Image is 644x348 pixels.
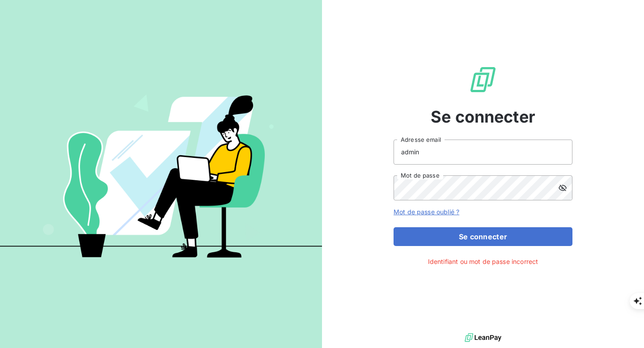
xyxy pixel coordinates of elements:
img: logo [465,331,501,344]
span: Se connecter [431,105,535,129]
span: Identifiant ou mot de passe incorrect [428,257,538,266]
button: Se connecter [394,227,572,246]
a: Mot de passe oublié ? [394,208,459,216]
input: placeholder [394,140,572,165]
img: Logo LeanPay [469,65,497,94]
